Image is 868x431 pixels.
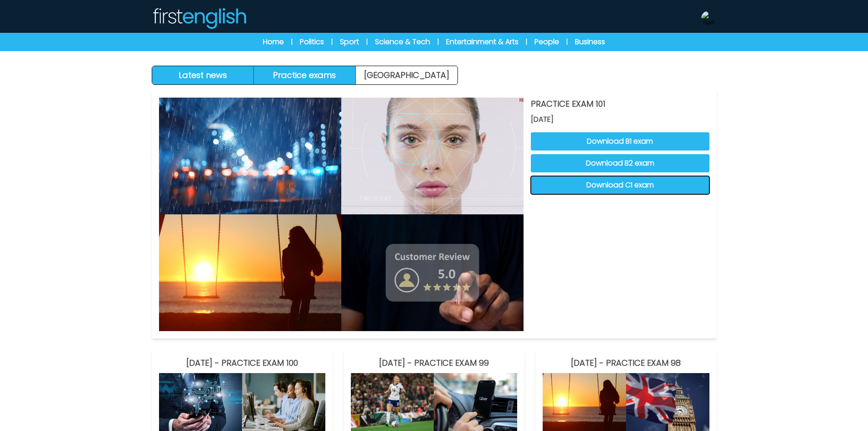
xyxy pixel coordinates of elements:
[531,154,709,172] button: Download B2 exam
[531,176,709,194] button: Download C1 exam
[152,66,254,84] button: Latest news
[701,11,716,26] img: Neil Storey
[159,357,325,369] h3: [DATE] - PRACTICE EXAM 100
[531,132,709,151] button: Download B1 exam
[263,36,284,47] a: Home
[356,66,457,84] a: [GEOGRAPHIC_DATA]
[437,37,439,47] span: |
[159,214,341,331] img: PRACTICE EXAM 101
[531,98,709,110] h3: PRACTICE EXAM 101
[351,357,517,369] h3: [DATE] - PRACTICE EXAM 99
[575,36,605,47] a: Business
[341,214,524,331] img: PRACTICE EXAM 101
[566,37,568,47] span: |
[526,37,527,47] span: |
[341,98,524,214] img: PRACTICE EXAM 101
[543,357,709,369] h3: [DATE] - PRACTICE EXAM 98
[291,37,293,47] span: |
[159,98,341,214] img: PRACTICE EXAM 101
[446,36,519,47] a: Entertainment & Arts
[534,36,559,47] a: People
[531,114,709,125] span: [DATE]
[340,36,359,47] a: Sport
[366,37,368,47] span: |
[300,36,324,47] a: Politics
[331,37,333,47] span: |
[375,36,430,47] a: Science & Tech
[152,7,247,29] img: Logo
[254,66,356,84] button: Practice exams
